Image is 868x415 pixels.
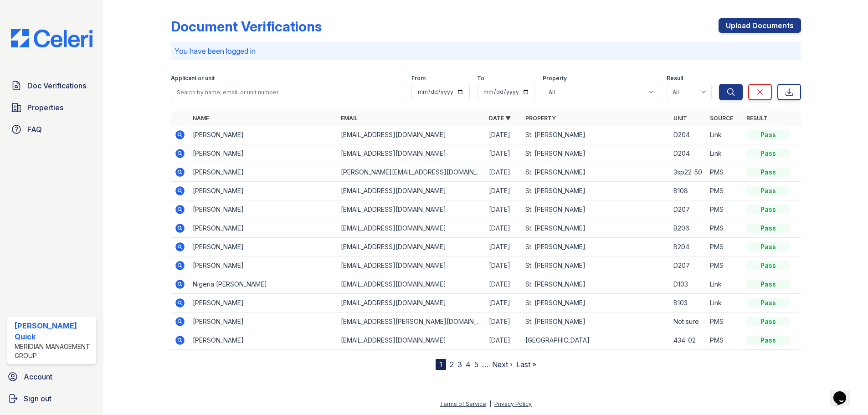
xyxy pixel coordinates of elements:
[485,200,522,219] td: [DATE]
[670,313,706,331] td: Not sure
[189,126,337,144] td: [PERSON_NAME]
[706,313,743,331] td: PMS
[337,219,485,238] td: [EMAIL_ADDRESS][DOMAIN_NAME]
[746,149,790,158] div: Pass
[670,144,706,163] td: D204
[746,242,790,251] div: Pass
[337,144,485,163] td: [EMAIL_ADDRESS][DOMAIN_NAME]
[746,130,790,139] div: Pass
[171,75,215,82] label: Applicant or unit
[27,80,86,91] span: Doc Verifications
[482,359,488,370] span: …
[485,182,522,200] td: [DATE]
[670,238,706,256] td: B204
[670,275,706,294] td: D103
[485,275,522,294] td: [DATE]
[706,200,743,219] td: PMS
[189,256,337,275] td: [PERSON_NAME]
[337,200,485,219] td: [EMAIL_ADDRESS][DOMAIN_NAME]
[670,182,706,200] td: B108
[746,261,790,270] div: Pass
[522,163,670,182] td: St. [PERSON_NAME]
[492,360,513,369] a: Next ›
[15,320,92,342] div: [PERSON_NAME] Quick
[485,238,522,256] td: [DATE]
[337,163,485,182] td: [PERSON_NAME][EMAIL_ADDRESS][DOMAIN_NAME]
[746,224,790,233] div: Pass
[746,317,790,326] div: Pass
[522,331,670,350] td: [GEOGRAPHIC_DATA]
[189,294,337,313] td: [PERSON_NAME]
[193,115,209,122] a: Name
[489,400,491,407] div: |
[337,313,485,331] td: [EMAIL_ADDRESS][PERSON_NAME][DOMAIN_NAME]
[706,294,743,313] td: Link
[667,75,683,82] label: Result
[171,18,322,35] div: Document Verifications
[189,313,337,331] td: [PERSON_NAME]
[706,182,743,200] td: PMS
[337,331,485,350] td: [EMAIL_ADDRESS][DOMAIN_NAME]
[466,360,471,369] a: 4
[522,238,670,256] td: St. [PERSON_NAME]
[670,200,706,219] td: D207
[489,115,511,122] a: Date ▼
[525,115,556,122] a: Property
[27,124,42,135] span: FAQ
[337,294,485,313] td: [EMAIL_ADDRESS][DOMAIN_NAME]
[15,342,92,360] div: Meridian Management Group
[670,294,706,313] td: B103
[670,219,706,238] td: B206
[7,77,96,95] a: Doc Verifications
[522,256,670,275] td: St. [PERSON_NAME]
[7,120,96,138] a: FAQ
[830,379,859,406] iframe: chat widget
[341,115,358,122] a: Email
[337,275,485,294] td: [EMAIL_ADDRESS][DOMAIN_NAME]
[522,182,670,200] td: St. [PERSON_NAME]
[673,115,687,122] a: Unit
[706,331,743,350] td: PMS
[522,313,670,331] td: St. [PERSON_NAME]
[670,331,706,350] td: 434-02
[706,256,743,275] td: PMS
[706,126,743,144] td: Link
[746,280,790,289] div: Pass
[746,186,790,195] div: Pass
[494,400,532,407] a: Privacy Policy
[189,182,337,200] td: [PERSON_NAME]
[710,115,733,122] a: Source
[27,102,63,113] span: Properties
[337,238,485,256] td: [EMAIL_ADDRESS][DOMAIN_NAME]
[189,238,337,256] td: [PERSON_NAME]
[706,238,743,256] td: PMS
[4,368,100,386] a: Account
[485,313,522,331] td: [DATE]
[746,168,790,177] div: Pass
[706,163,743,182] td: PMS
[522,219,670,238] td: St. [PERSON_NAME]
[4,389,100,408] a: Sign out
[543,75,567,82] label: Property
[522,294,670,313] td: St. [PERSON_NAME]
[440,400,486,407] a: Terms of Service
[189,163,337,182] td: [PERSON_NAME]
[337,182,485,200] td: [EMAIL_ADDRESS][DOMAIN_NAME]
[189,275,337,294] td: Nigeria [PERSON_NAME]
[436,359,446,370] div: 1
[4,29,100,47] img: CE_Logo_Blue-a8612792a0a2168367f1c8372b55b34899dd931a85d93a1a3d3e32e68fde9ad4.png
[485,294,522,313] td: [DATE]
[706,144,743,163] td: Link
[171,84,404,100] input: Search by name, email, or unit number
[485,126,522,144] td: [DATE]
[477,75,484,82] label: To
[485,219,522,238] td: [DATE]
[485,256,522,275] td: [DATE]
[7,98,96,117] a: Properties
[189,200,337,219] td: [PERSON_NAME]
[175,46,797,56] p: You have been logged in
[706,275,743,294] td: Link
[474,360,478,369] a: 5
[746,205,790,214] div: Pass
